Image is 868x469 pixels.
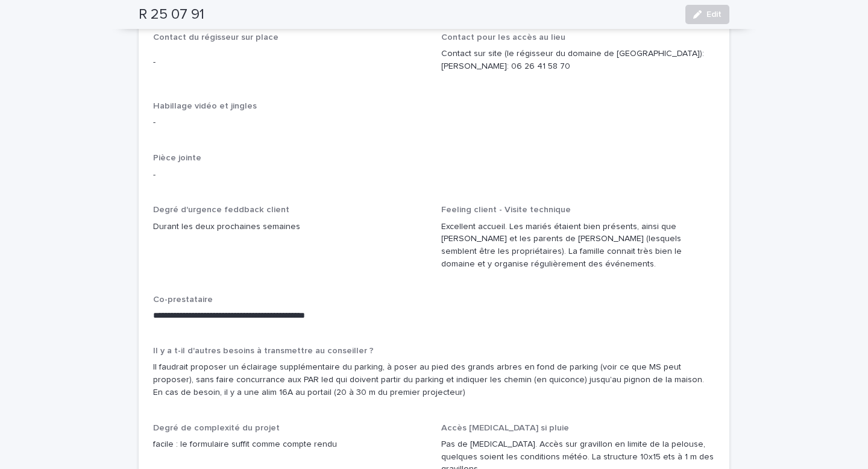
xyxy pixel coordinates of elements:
[706,10,722,19] span: Edit
[153,33,278,42] span: Contact du régisseur sur place
[441,206,571,214] span: Feeling client - Visite technique
[685,5,729,24] button: Edit
[153,102,257,110] span: Habillage vidéo et jingles
[441,48,715,73] p: Contact sur site (le régisseur du domaine de [GEOGRAPHIC_DATA]): [PERSON_NAME]: 06 26 41 58 70
[153,361,715,398] p: Il faudrait proposer un éclairage supplémentaire du parking, à poser au pied des grands arbres en...
[153,154,201,162] span: Pièce jointe
[441,424,569,432] span: Accès [MEDICAL_DATA] si pluie
[153,295,213,304] span: Co-prestataire
[441,221,715,271] p: Excellent accueil. Les mariés étaient bien présents, ainsi que [PERSON_NAME] et les parents de [P...
[139,6,204,24] h2: R 25 07 91
[153,424,280,432] span: Degré de complexité du projet
[153,221,427,233] p: Durant les deux prochaines semaines
[153,169,715,181] p: -
[153,438,427,451] p: facile : le formulaire suffit comme compte rendu
[153,347,374,355] span: Il y a t-il d'autres besoins à transmettre au conseiller ?
[153,206,289,214] span: Degré d'urgence feddback client
[153,56,427,69] p: -
[441,33,565,42] span: Contact pour les accès au lieu
[153,116,715,129] p: -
